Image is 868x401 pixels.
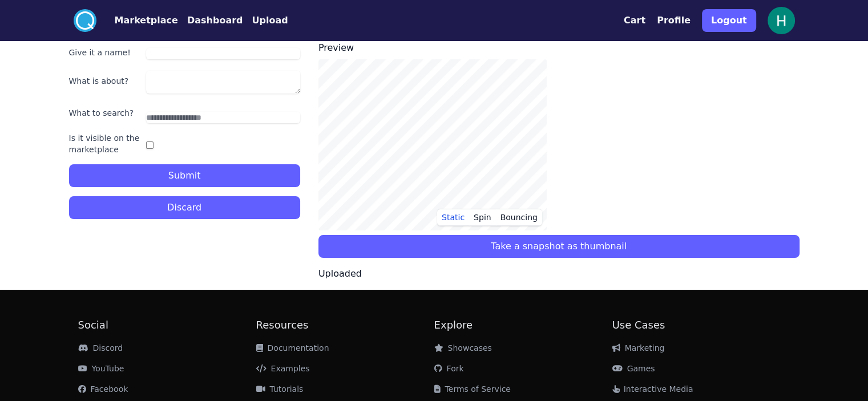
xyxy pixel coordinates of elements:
[612,317,790,333] h2: Use Cases
[434,317,612,333] h2: Explore
[178,14,243,27] a: Dashboard
[318,235,800,258] button: Take a snapshot as thumbnail
[702,5,756,37] a: Logout
[115,14,178,27] button: Marketplace
[252,14,288,27] button: Upload
[78,317,256,333] h2: Social
[434,343,492,353] a: Showcases
[624,14,645,27] button: Cart
[69,196,300,219] button: Discard
[69,132,142,155] label: Is it visible on the marketplace
[612,384,693,394] a: Interactive Media
[78,384,128,394] a: Facebook
[69,164,300,187] button: Submit
[496,209,542,226] button: Bouncing
[187,14,243,27] button: Dashboard
[768,7,795,34] img: profile
[612,364,655,373] a: Games
[657,14,691,27] button: Profile
[69,107,142,119] label: What to search?
[318,267,800,281] p: Uploaded
[437,209,469,226] button: Static
[434,384,511,394] a: Terms of Service
[612,343,665,353] a: Marketing
[78,343,123,353] a: Discord
[434,364,464,373] a: Fork
[243,14,288,27] a: Upload
[69,75,142,87] label: What is about?
[702,9,756,32] button: Logout
[256,364,310,373] a: Examples
[469,209,496,226] button: Spin
[256,384,304,394] a: Tutorials
[256,317,434,333] h2: Resources
[69,47,142,58] label: Give it a name!
[78,364,124,373] a: YouTube
[256,343,329,353] a: Documentation
[318,41,800,55] h3: Preview
[96,14,178,27] a: Marketplace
